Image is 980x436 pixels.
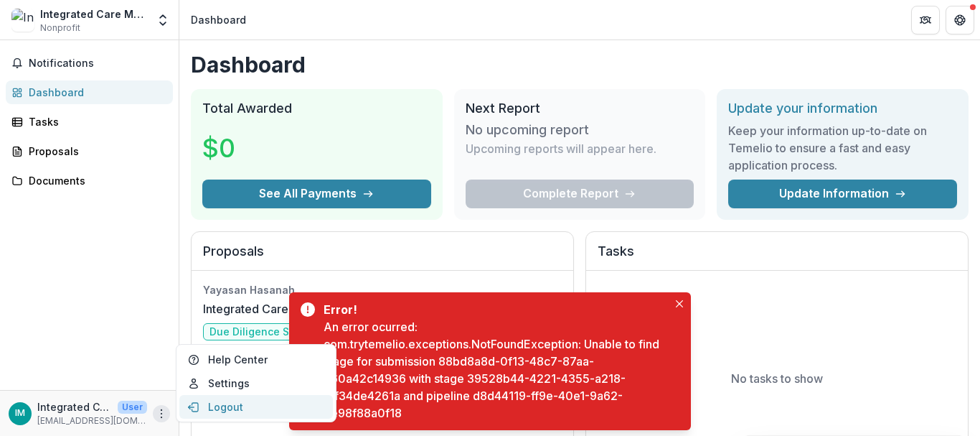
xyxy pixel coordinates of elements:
[728,180,957,208] a: Update Information
[37,414,147,427] p: [EMAIL_ADDRESS][DOMAIN_NAME]
[203,243,562,271] h2: Proposals
[731,370,823,387] p: No tasks to show
[6,80,173,104] a: Dashboard
[728,101,957,116] h2: Update your information
[40,6,147,22] div: Integrated Care Management Sdn Bhd
[191,12,246,27] div: Dashboard
[671,295,688,312] button: Close
[185,9,252,30] nav: breadcrumb
[11,9,34,32] img: Integrated Care Management Sdn Bhd
[728,122,957,174] h3: Keep your information up-to-date on Temelio to ensure a fast and easy application process.
[324,318,668,422] div: An error ocurred: com.trytemelio.exceptions.NotFoundException: Unable to find stage for submissio...
[153,6,173,34] button: Open entity switcher
[29,173,161,188] div: Documents
[118,401,147,414] p: User
[202,180,431,208] button: See All Payments
[40,22,80,34] span: Nonprofit
[191,52,969,78] h1: Dashboard
[598,243,956,271] h2: Tasks
[29,144,161,159] div: Proposals
[6,169,173,193] a: Documents
[202,129,310,167] h3: $0
[466,101,694,116] h2: Next Report
[203,300,573,317] a: Integrated Care Management Sdn Bhd - 2025 - HSEF2025 - SCENIC
[29,114,161,129] div: Tasks
[15,409,25,418] div: Integrated Care Management
[911,6,940,34] button: Partners
[466,122,589,138] h3: No upcoming report
[6,52,173,75] button: Notifications
[29,85,161,100] div: Dashboard
[946,6,974,34] button: Get Help
[6,139,173,163] a: Proposals
[466,140,656,157] p: Upcoming reports will appear here.
[153,405,170,422] button: More
[29,57,167,70] span: Notifications
[202,101,431,116] h2: Total Awarded
[37,399,112,414] p: Integrated Care Management
[324,301,662,318] div: Error!
[6,110,173,134] a: Tasks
